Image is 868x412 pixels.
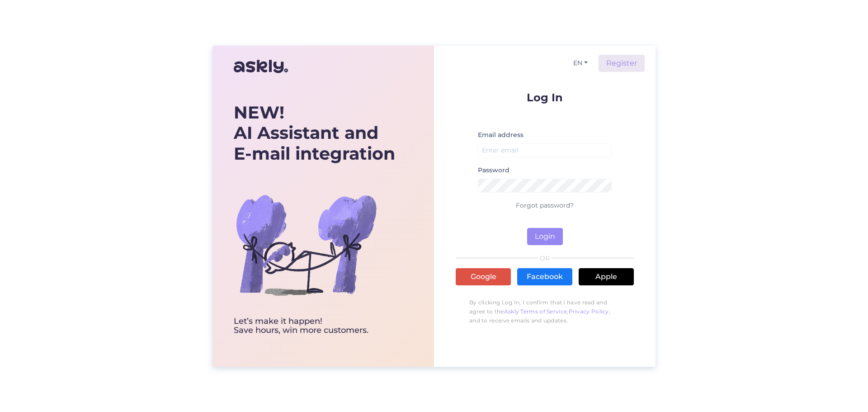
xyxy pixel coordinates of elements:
a: Privacy Policy [569,308,609,315]
button: Login [527,228,563,245]
label: Password [478,166,509,175]
img: Askly [234,56,288,77]
p: By clicking Log In, I confirm that I have read and agree to the , , and to receive emails and upd... [456,294,634,330]
a: Register [599,55,645,72]
p: Log In [456,92,634,103]
span: OR [538,255,552,261]
a: Apple [579,268,634,285]
input: Enter email [478,143,612,157]
div: AI Assistant and E-mail integration [234,102,395,164]
button: EN [570,57,591,70]
b: NEW! [234,102,284,123]
a: Askly Terms of Service [504,308,567,315]
a: Facebook [517,268,572,285]
label: Email address [478,130,524,140]
div: Let’s make it happen! Save hours, win more customers. [234,317,395,335]
img: bg-askly [234,172,378,317]
a: Forgot password? [516,201,574,209]
a: Google [456,268,511,285]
